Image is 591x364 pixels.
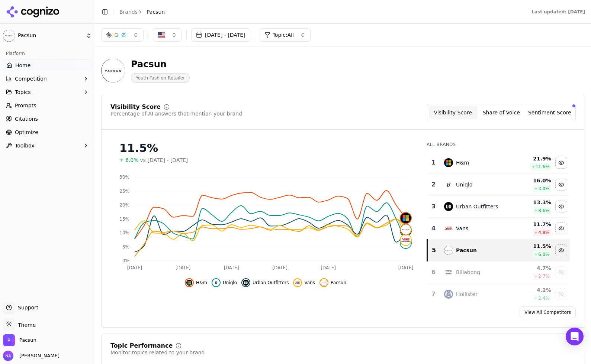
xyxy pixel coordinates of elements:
[125,156,139,164] span: 6.0%
[515,221,551,228] div: 11.7 %
[212,278,237,287] button: Hide uniqlo data
[538,208,550,214] span: 8.6 %
[566,328,584,345] div: Open Intercom Messenger
[131,58,190,70] div: Pacsun
[3,86,92,98] button: Topics
[430,268,437,277] div: 6
[538,251,550,257] span: 6.0 %
[430,158,437,167] div: 1
[456,225,468,232] div: Vans
[15,304,38,311] span: Support
[185,278,207,287] button: Hide h&m data
[304,280,315,286] span: Vans
[15,129,38,136] span: Optimize
[15,102,36,109] span: Prompts
[536,164,550,170] span: 11.6 %
[431,246,437,255] div: 5
[538,295,550,301] span: 2.4 %
[293,278,315,287] button: Hide vans data
[3,59,92,71] a: Home
[3,126,92,138] a: Optimize
[119,175,129,180] tspan: 30%
[241,278,289,287] button: Hide urban outfitters data
[538,230,550,235] span: 4.8 %
[191,28,250,42] button: [DATE] - [DATE]
[119,217,129,222] tspan: 15%
[555,222,567,234] button: Hide vans data
[321,280,327,286] img: pacsun
[272,265,288,270] tspan: [DATE]
[427,174,570,196] tr: 2uniqloUniqlo16.0%3.0%Hide uniqlo data
[427,142,570,147] div: All Brands
[555,157,567,169] button: Hide h&m data
[427,218,570,240] tr: 4vansVans11.7%4.8%Hide vans data
[15,142,35,149] span: Toolbox
[3,48,92,59] div: Platform
[515,177,551,184] div: 16.0 %
[119,8,165,16] nav: breadcrumb
[119,142,412,155] div: 11.5%
[456,159,469,166] div: H&m
[3,334,36,346] button: Open organization switcher
[224,265,239,270] tspan: [DATE]
[15,88,31,96] span: Topics
[127,265,142,270] tspan: [DATE]
[176,265,191,270] tspan: [DATE]
[15,75,47,82] span: Competition
[3,351,13,361] img: Nico Arce
[515,264,551,272] div: 4.7 %
[555,201,567,212] button: Hide urban outfitters data
[119,202,129,208] tspan: 20%
[456,203,498,210] div: Urban Outfitters
[398,265,414,270] tspan: [DATE]
[444,202,453,211] img: urban outfitters
[515,199,551,206] div: 13.3 %
[321,265,336,270] tspan: [DATE]
[444,268,453,277] img: billabong
[3,334,15,346] img: Pacsun
[110,343,173,349] div: Topic Performance
[110,110,242,117] div: Percentage of AI answers that mention your brand
[110,349,205,356] div: Monitor topics related to your brand
[3,73,92,85] button: Competition
[427,261,570,283] tr: 6billabongBillabong4.7%2.7%Show billabong data
[19,337,36,344] span: Pacsun
[273,31,294,39] span: Topic: All
[147,8,165,16] span: Pacsun
[401,213,411,223] img: h&m
[295,280,301,286] img: vans
[429,106,477,119] button: Visibility Score
[186,280,192,286] img: h&m
[456,247,477,254] div: Pacsun
[515,286,551,294] div: 4.2 %
[131,73,190,83] span: Youth Fashion Retailer
[196,280,207,286] span: H&m
[427,283,570,305] tr: 7hollisterHollister4.2%2.4%Show hollister data
[515,155,551,162] div: 21.9 %
[319,278,346,287] button: Hide pacsun data
[15,322,36,328] span: Theme
[477,106,526,119] button: Share of Voice
[15,115,38,123] span: Citations
[444,246,453,255] img: pacsun
[15,62,30,69] span: Home
[427,196,570,218] tr: 3urban outfittersUrban Outfitters13.3%8.6%Hide urban outfitters data
[243,280,249,286] img: urban outfitters
[213,280,219,286] img: uniqlo
[456,181,472,188] div: Uniqlo
[427,152,570,174] tr: 1h&mH&m21.9%11.6%Hide h&m data
[16,352,60,359] span: [PERSON_NAME]
[555,244,567,256] button: Hide pacsun data
[538,186,550,192] span: 3.0 %
[331,280,346,286] span: Pacsun
[3,351,60,361] button: Open user button
[3,100,92,111] a: Prompts
[119,9,138,15] a: Brands
[430,202,437,211] div: 3
[223,280,237,286] span: Uniqlo
[444,290,453,299] img: hollister
[515,243,551,250] div: 11.5 %
[3,140,92,152] button: Toolbox
[158,31,165,39] img: US
[531,9,585,15] div: Last updated: [DATE]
